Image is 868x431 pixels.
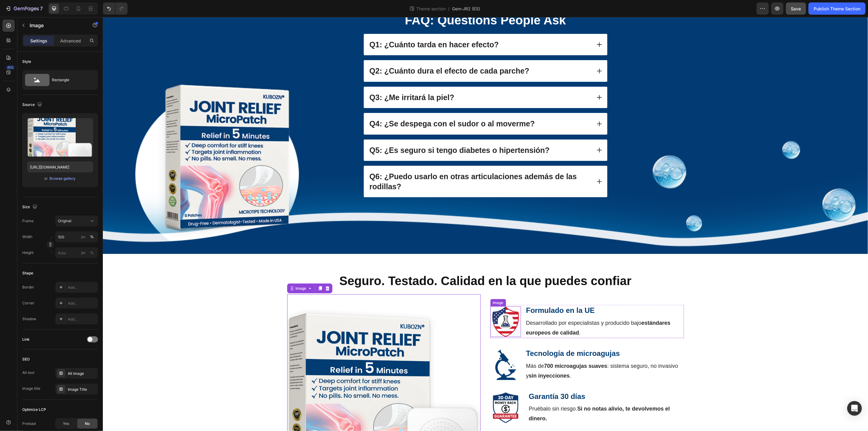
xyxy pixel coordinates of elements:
[22,270,33,276] div: Shape
[2,2,45,15] button: 7
[6,65,15,70] div: 450
[415,5,447,12] span: Theme section
[388,375,418,406] img: Alt Image
[68,301,96,306] div: Add...
[22,101,43,109] div: Source
[50,176,76,181] div: Browse gallery
[103,2,128,15] div: Undo/Redo
[30,22,81,29] p: Image
[267,76,352,85] strong: Q3: ¿Me irritará la piel?
[55,247,98,258] input: px%
[814,5,860,12] div: Publish Theme Section
[426,389,567,405] strong: Si no notas alivio, te devolvemos el dinero.
[22,234,32,240] label: Width
[63,421,69,426] span: Yes
[22,59,31,64] div: Style
[55,215,98,226] button: Original
[791,6,801,11] span: Save
[22,370,34,375] div: Alt text
[81,234,85,240] div: px
[22,407,46,412] div: Optimize LCP
[22,386,40,391] div: Image title
[90,234,94,240] div: %
[27,118,93,157] img: preview-image
[426,375,483,383] strong: Garantía 30 días
[423,332,517,340] strong: Tecnología de microagujas
[27,161,93,172] input: https://example.com/image.jpg
[22,300,34,306] div: Corner
[30,38,47,44] p: Settings
[388,332,418,363] img: Alt Image
[786,2,806,15] button: Save
[22,250,34,255] label: Height
[68,387,96,392] div: Image Title
[267,129,447,137] strong: Q5: ¿Es seguro si tengo diabetes o hipertensión?
[452,5,480,12] span: Gem-JR2 (ES)
[192,269,205,274] div: Image
[22,421,36,426] div: Preload
[45,175,48,182] span: or
[68,371,96,376] div: Alt Image
[22,357,30,362] div: SEO
[267,23,396,32] strong: Q1: ¿Cuánto tarda en hacer efecto?
[237,257,529,270] strong: Seguro. Testado. Calidad en la que puedes confiar
[389,283,402,288] div: Image
[423,289,492,297] strong: Formulado en la UE
[441,346,505,352] strong: 700 microagujas suaves
[22,337,30,342] div: Link
[267,49,427,58] strong: Q2: ¿Cuánto dura el efecto de cada parche?
[68,285,96,290] div: Add...
[80,233,87,241] button: %
[52,73,89,87] div: Rectangle
[426,387,580,407] p: Pruébalo sin riesgo.
[448,5,450,12] span: /
[55,231,98,242] input: px%
[88,249,96,256] button: px
[58,218,71,224] span: Original
[426,356,467,362] strong: sin inyecciones
[22,284,34,290] div: Border
[103,17,868,431] iframe: Design area
[22,316,36,322] div: Shadow
[88,233,96,241] button: px
[808,2,866,15] button: Publish Theme Section
[423,344,580,364] p: Más de : sistema seguro, no invasivo y .
[423,301,580,321] p: Desarrollado por especialistas y producido bajo .
[40,5,43,12] p: 7
[81,250,85,255] div: px
[847,401,862,416] div: Open Intercom Messenger
[267,155,474,174] strong: Q6: ¿Puedo usarlo en otras articulaciones además de las rodillas?
[388,289,418,320] img: Alt Image
[80,249,87,256] button: %
[60,38,81,44] p: Advanced
[90,250,94,255] div: %
[68,317,96,322] div: Add...
[49,176,76,182] button: Browse gallery
[85,421,90,426] span: No
[22,218,34,224] label: Frame
[267,102,432,111] strong: Q4: ¿Se despega con el sudor o al moverme?
[22,203,38,211] div: Size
